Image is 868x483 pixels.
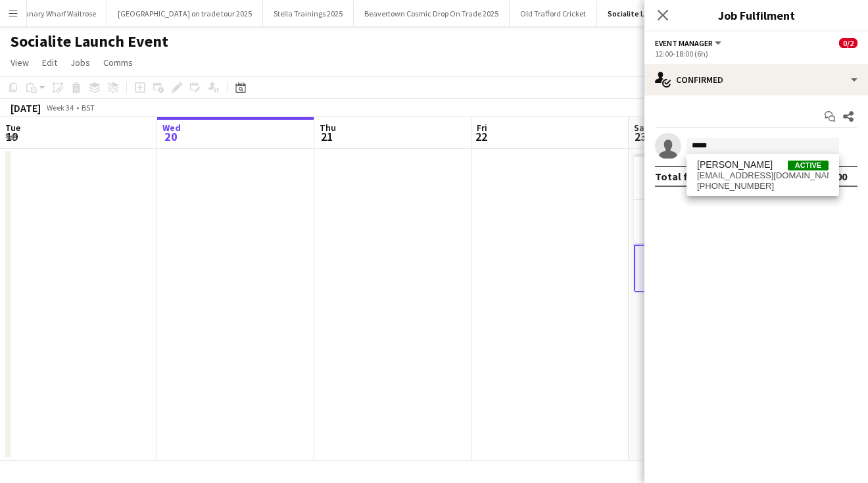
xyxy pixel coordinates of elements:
span: Active [788,161,829,170]
span: +447963599376 [697,181,829,191]
button: Beavertown Cosmic Drop On Trade 2025 [354,1,510,26]
a: Comms [98,54,138,71]
span: Jobs [70,57,90,68]
div: Confirmed [644,64,868,95]
div: Total fee [655,170,700,183]
span: bkeenan31@gmail.com [697,170,829,181]
button: Event Manager [655,38,723,48]
span: Sat [634,122,648,134]
span: 23 [632,129,648,144]
span: 19 [3,129,20,144]
span: ben keenan [697,159,773,170]
a: Edit [37,54,62,71]
span: Fri [477,122,487,134]
span: Wed [162,122,181,134]
span: Tue [5,122,20,134]
h3: Job Fulfilment [644,7,868,24]
span: View [11,57,29,68]
div: BST [82,103,95,113]
span: 22 [475,129,487,144]
a: Jobs [65,54,95,71]
app-job-card: 12:00-18:00 (6h)0/2Socialite Launch Event2 RolesBrand Ambassador0/112:00-18:00 (6h) Event Manager... [634,154,781,292]
div: [DATE] [11,101,41,114]
span: 0/2 [839,38,857,48]
div: 12:00-18:00 (6h) [655,49,857,59]
button: Socialite Launch Event [597,1,700,26]
h3: Socialite Launch Event [634,173,781,185]
span: 21 [318,129,336,144]
span: Week 34 [43,103,76,113]
button: Old Trafford Cricket [510,1,597,26]
span: Event Manager [655,38,713,48]
app-card-role: Brand Ambassador0/112:00-18:00 (6h) [634,200,781,245]
span: Edit [42,57,57,68]
button: [GEOGRAPHIC_DATA] on trade tour 2025 [107,1,263,26]
span: Thu [320,122,336,134]
button: Stella Trainings 2025 [263,1,354,26]
app-card-role: Event Manager0/112:00-18:00 (6h) [634,245,781,292]
h1: Socialite Launch Event [11,32,168,51]
span: 20 [160,129,181,144]
span: Comms [103,57,133,68]
a: View [5,54,34,71]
